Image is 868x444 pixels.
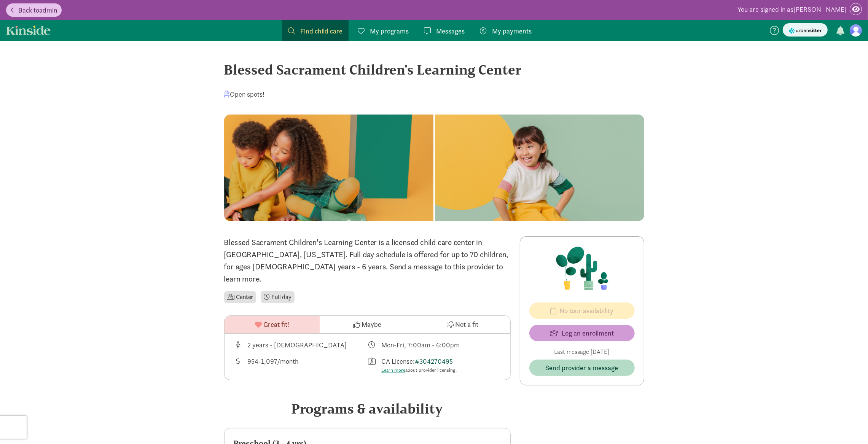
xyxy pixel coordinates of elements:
button: Send provider a message [529,360,635,376]
p: Blessed Sacrament Children's Learning Center is a licensed child care center in [GEOGRAPHIC_DATA]... [224,236,511,285]
button: Maybe [320,316,415,333]
div: Average tuition for this program [234,356,368,374]
span: Log an enrollment [562,328,614,338]
div: Programs & availability [224,398,511,419]
li: Center [224,291,256,303]
span: Maybe [362,319,381,329]
span: Back to [18,6,39,14]
a: My programs [352,20,415,41]
a: Learn more [381,367,405,373]
span: You are signed in as [737,5,793,14]
span: Great fit! [263,319,289,329]
div: 2 years - [DEMOGRAPHIC_DATA] [248,340,347,350]
span: Find child care [300,26,342,36]
div: License number [367,356,501,374]
a: #304270495 [415,357,453,366]
button: No tour availability [529,302,635,319]
div: Open spots! [224,89,265,99]
button: Great fit! [225,316,320,333]
div: Age range for children that this provider cares for [234,340,368,350]
img: urbansitter_logo_small.svg [789,27,822,35]
a: Back toadmin [6,3,62,17]
div: Blessed Sacrament Children's Learning Center [224,59,644,80]
p: Last message [DATE] [529,347,635,356]
span: Messages [436,26,465,36]
button: Not a fit [415,316,510,333]
span: My payments [492,26,532,36]
span: My programs [370,26,409,36]
div: 954-1,097/month [248,356,299,374]
div: CA License: [381,356,457,374]
div: Class schedule [367,340,501,350]
button: Log an enrollment [529,325,635,341]
a: Find child care [282,20,349,41]
a: Messages [418,20,471,41]
li: Full day [261,291,295,303]
span: No tour availability [559,306,613,316]
div: [PERSON_NAME] [737,3,862,17]
a: My payments [474,20,538,41]
div: Mon-Fri, 7:00am - 6:00pm [381,340,460,350]
span: Send provider a message [546,363,618,373]
div: about provider licensing. [381,366,457,374]
a: Kinside [6,25,51,35]
span: Not a fit [455,319,478,329]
